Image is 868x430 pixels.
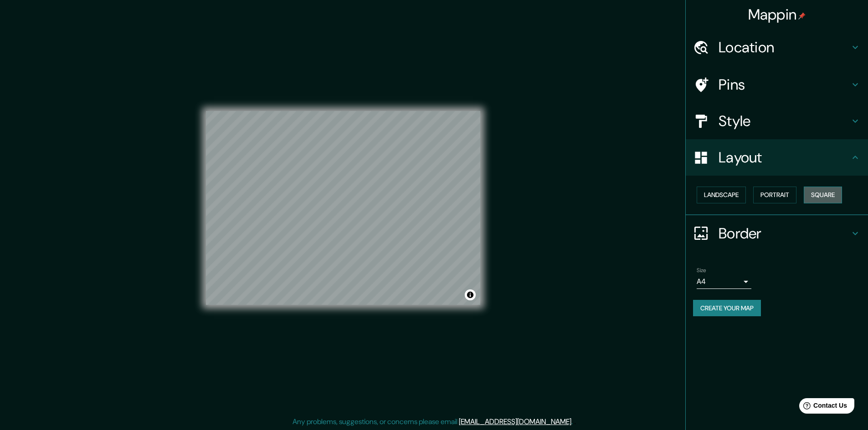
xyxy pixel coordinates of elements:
a: [EMAIL_ADDRESS][DOMAIN_NAME] [459,417,571,426]
h4: Layout [719,148,850,167]
h4: Mappin [748,5,806,24]
button: Square [804,187,842,203]
img: pin-icon.png [798,12,806,20]
button: Create your map [693,300,761,317]
div: Border [686,215,868,252]
canvas: Map [206,111,480,305]
h4: Border [719,224,850,243]
button: Portrait [753,187,796,203]
button: Toggle attribution [465,289,476,300]
div: Layout [686,139,868,176]
label: Size [697,266,706,274]
iframe: Help widget launcher [787,395,858,420]
h4: Location [719,38,850,56]
div: . [573,416,574,427]
div: A4 [697,274,751,289]
h4: Pins [719,76,850,94]
div: Location [686,29,868,66]
p: Any problems, suggestions, or concerns please email . [293,416,573,427]
button: Landscape [697,187,746,203]
div: . [574,416,576,427]
div: Style [686,103,868,139]
h4: Style [719,112,850,130]
div: Pins [686,66,868,103]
